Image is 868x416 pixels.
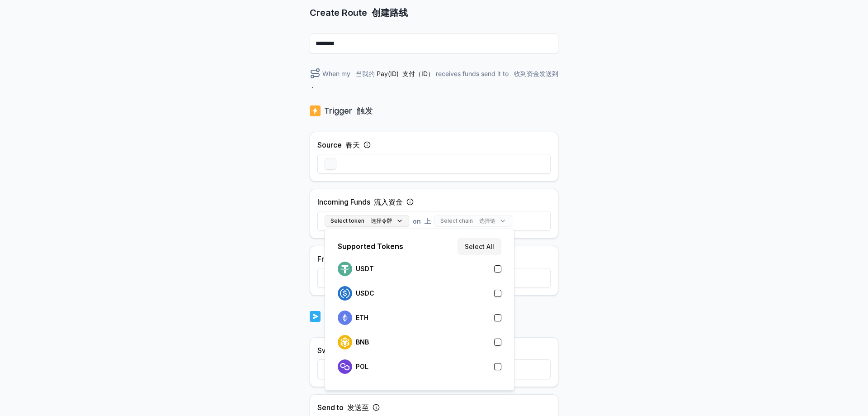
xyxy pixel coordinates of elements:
p: ETH [356,314,368,321]
img: logo [338,311,352,325]
font: 选择令牌 [371,217,392,224]
p: POL [356,363,368,370]
p: USDC [356,290,374,297]
img: logo [310,105,321,117]
label: Source [317,139,360,150]
font: 流入资金 [374,197,403,206]
font: 发送至 [347,403,369,412]
label: From [317,253,346,264]
img: logo [338,335,352,349]
img: logo [310,310,321,323]
button: Select All [458,238,501,254]
img: logo [338,286,352,301]
span: . [311,81,313,90]
font: 春天 [345,140,360,149]
p: Supported Tokens [338,241,403,252]
p: Action [324,310,370,323]
font: 当我的 [356,70,375,77]
font: 支付（ID） [402,70,434,77]
font: 创建路线 [372,7,408,18]
label: Incoming Funds [317,196,403,207]
span: on [413,216,431,226]
label: Send to [317,402,369,413]
span: Pay(ID) [377,69,434,78]
p: BNB [356,339,369,346]
img: logo [338,359,352,374]
img: logo [338,262,352,276]
font: 收到资金发送到 [514,70,558,77]
p: USDT [356,265,374,273]
font: 触发 [357,106,373,115]
p: Trigger [324,105,373,117]
div: When my receives funds send it to [310,68,558,90]
font: 上 [425,217,431,225]
label: Swap to [317,345,370,356]
p: Create Route [310,6,558,19]
div: Select token 选择令牌 [325,229,514,391]
button: Select token 选择令牌 [325,215,409,227]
